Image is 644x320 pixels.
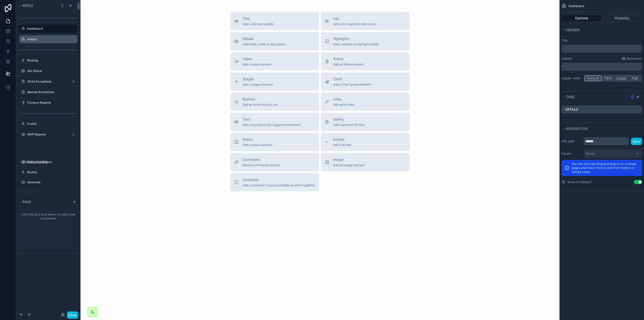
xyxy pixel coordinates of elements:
[27,90,74,94] label: Manual Exceptions
[333,83,371,87] span: Add a chart group element
[27,160,74,164] label: Analytical Report
[333,77,371,82] span: Chart
[630,95,634,99] svg: Show help information
[561,57,572,61] label: Subtitle
[27,69,74,73] label: Set Status
[321,93,410,111] button: LinksAdd quick links
[22,3,33,8] span: Menu
[243,117,301,122] span: Text
[333,143,352,147] span: Add a divider
[243,56,271,61] span: Video
[16,208,80,225] div: scrollable content
[230,93,319,111] button: ButtonsAdd an action button row
[230,173,319,191] button: ContainerAdd a container to group multiple sections together
[27,58,74,62] a: Routing
[566,28,580,32] span: Header
[333,56,364,61] span: iframe
[614,76,628,81] button: Large
[243,157,280,162] span: Comments
[230,73,319,91] button: StagesAdd a stages element
[627,57,642,61] span: Markdown
[243,137,272,142] span: Notice
[22,200,31,204] span: Page
[27,132,67,136] label: Shift Reports
[27,80,67,84] label: Write Exceptions
[572,162,639,174] p: You can now use drag and drop to re-arrange pages and move them to and from folders or nested views
[601,76,614,81] button: 75%
[243,22,274,26] span: Add a title and subtitle
[569,4,584,8] span: Dashboard
[602,15,642,22] button: Visibility
[333,163,365,167] span: Add an image element
[243,83,273,87] span: Add a stages element
[561,125,639,132] button: Navigation
[333,123,365,127] span: Add a preview for files
[243,42,286,46] span: Add fields, a title or description
[243,103,278,107] span: Add an action button row
[561,26,639,33] button: Header
[243,16,274,21] span: Title
[230,32,319,50] button: DetailsAdd fields, a title or description
[333,36,378,41] span: Highlights
[243,177,315,182] span: Container
[243,62,271,66] span: Add a video element
[321,133,410,151] button: DividerAdd a divider
[18,159,75,166] button: Hidden pages
[333,62,364,66] span: Add an iframe embed
[67,311,78,319] button: Done
[230,52,319,70] button: VideoAdd a video element
[333,103,354,107] span: Add quick links
[561,39,642,43] label: Title
[243,143,272,147] span: Add a notice element
[584,76,601,81] button: Default
[561,15,602,22] button: Options
[27,37,74,41] label: Assets
[18,2,57,9] button: Menu
[27,101,74,105] label: Furnace Reports
[561,139,582,143] label: URL path
[321,113,410,131] button: GalleryAdd a preview for files
[321,153,410,171] button: ImageAdd an image element
[628,76,641,81] button: Full
[568,180,592,184] label: Show in sidebar?
[321,32,410,50] button: HighlightsAdd a section to highlights fields
[561,45,642,53] div: scrollable content
[27,27,74,31] label: Dashboard
[321,12,410,30] button: ListAdd a list related to this record
[333,16,376,21] span: List
[230,12,319,30] button: TitleAdd a title and subtitle
[243,97,278,102] span: Buttons
[230,133,319,151] button: NoticeAdd a notice element
[243,77,273,82] span: Stages
[243,163,280,167] span: Record comments section
[566,126,588,131] span: Navigation
[561,93,628,100] button: Tabs
[243,123,301,127] span: Add a text block that supports markdown
[243,36,286,41] span: Details
[333,137,352,142] span: Divider
[566,108,578,112] label: Details
[27,180,74,184] label: Generate
[561,152,582,156] label: Parent
[27,170,74,174] label: Routes
[333,97,354,102] span: Links
[18,198,69,205] button: Page
[230,113,319,131] button: TextAdd a text block that supports markdown
[566,95,575,99] span: Tabs
[584,149,642,158] button: None
[230,153,319,171] button: CommentsRecord comments section
[27,122,74,126] label: Profile
[333,157,365,162] span: Image
[622,57,642,61] a: Markdown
